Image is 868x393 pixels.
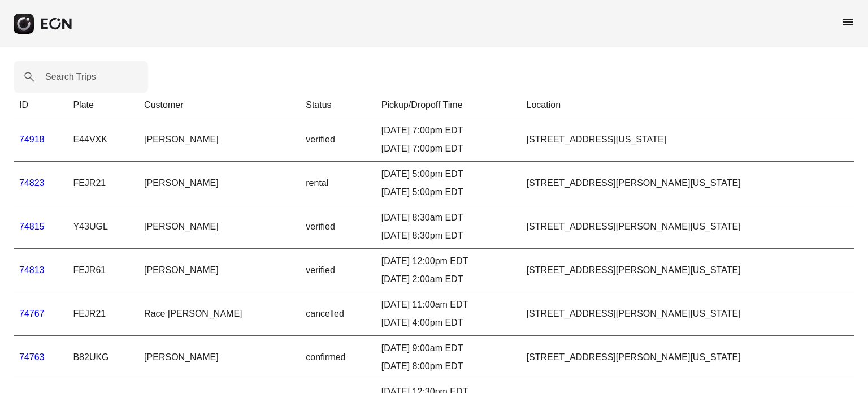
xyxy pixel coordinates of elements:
[300,249,376,292] td: verified
[138,118,300,162] td: [PERSON_NAME]
[19,178,45,188] a: 74823
[300,118,376,162] td: verified
[14,93,67,118] th: ID
[381,185,515,199] div: [DATE] 5:00pm EDT
[19,222,45,231] a: 74815
[521,292,854,336] td: [STREET_ADDRESS][PERSON_NAME][US_STATE]
[67,205,138,249] td: Y43UGL
[381,360,515,373] div: [DATE] 8:00pm EDT
[300,292,376,336] td: cancelled
[138,249,300,292] td: [PERSON_NAME]
[300,336,376,379] td: confirmed
[841,15,854,29] span: menu
[521,93,854,118] th: Location
[381,298,515,312] div: [DATE] 11:00am EDT
[300,205,376,249] td: verified
[138,162,300,205] td: [PERSON_NAME]
[67,93,138,118] th: Plate
[521,205,854,249] td: [STREET_ADDRESS][PERSON_NAME][US_STATE]
[381,254,515,268] div: [DATE] 12:00pm EDT
[67,292,138,336] td: FEJR21
[381,124,515,137] div: [DATE] 7:00pm EDT
[19,352,45,362] a: 74763
[138,336,300,379] td: [PERSON_NAME]
[521,336,854,379] td: [STREET_ADDRESS][PERSON_NAME][US_STATE]
[521,162,854,205] td: [STREET_ADDRESS][PERSON_NAME][US_STATE]
[138,93,300,118] th: Customer
[521,118,854,162] td: [STREET_ADDRESS][US_STATE]
[381,342,515,355] div: [DATE] 9:00am EDT
[19,135,45,144] a: 74918
[67,162,138,205] td: FEJR21
[381,167,515,181] div: [DATE] 5:00pm EDT
[521,249,854,292] td: [STREET_ADDRESS][PERSON_NAME][US_STATE]
[381,273,515,286] div: [DATE] 2:00am EDT
[19,309,45,318] a: 74767
[138,292,300,336] td: Race [PERSON_NAME]
[67,336,138,379] td: B82UKG
[381,316,515,330] div: [DATE] 4:00pm EDT
[300,162,376,205] td: rental
[300,93,376,118] th: Status
[381,211,515,224] div: [DATE] 8:30am EDT
[381,142,515,156] div: [DATE] 7:00pm EDT
[138,205,300,249] td: [PERSON_NAME]
[376,93,521,118] th: Pickup/Dropoff Time
[67,249,138,292] td: FEJR61
[67,118,138,162] td: E44VXK
[45,70,96,84] label: Search Trips
[381,229,515,243] div: [DATE] 8:30pm EDT
[19,265,45,275] a: 74813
